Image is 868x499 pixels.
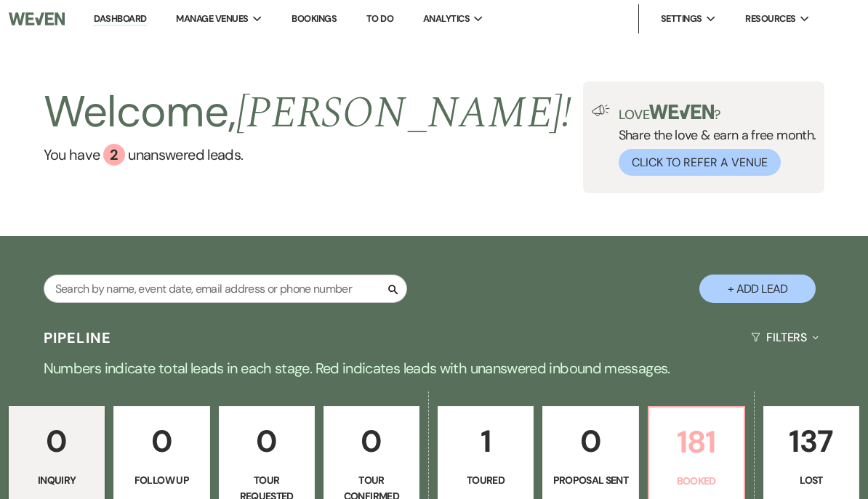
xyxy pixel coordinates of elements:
p: Toured [447,472,524,488]
p: 0 [123,417,200,466]
p: Follow Up [123,472,200,488]
h2: Welcome, [44,81,572,144]
div: 2 [103,144,125,166]
div: Share the love & earn a free month. [610,105,816,176]
button: Filters [745,318,824,357]
span: [PERSON_NAME] ! [236,80,572,147]
a: You have 2 unanswered leads. [44,144,572,166]
p: Proposal Sent [552,472,629,488]
p: 0 [552,417,629,466]
span: Settings [661,12,702,26]
h3: Pipeline [44,328,112,348]
p: 137 [773,417,850,466]
span: Analytics [423,12,470,26]
p: 1 [447,417,524,466]
span: Manage Venues [176,12,248,26]
p: Lost [773,472,850,488]
span: Resources [745,12,795,26]
p: 0 [333,417,410,466]
a: Bookings [292,12,337,25]
button: Click to Refer a Venue [619,149,781,176]
button: + Add Lead [699,275,816,303]
p: 0 [18,417,95,466]
p: 0 [228,417,305,466]
p: Booked [658,473,735,489]
img: loud-speaker-illustration.svg [592,105,610,116]
img: Weven Logo [9,4,65,34]
img: weven-logo-green.svg [649,105,714,119]
p: Inquiry [18,472,95,488]
a: To Do [366,12,393,25]
a: Dashboard [94,12,146,26]
p: Love ? [619,105,816,121]
input: Search by name, event date, email address or phone number [44,275,407,303]
p: 181 [658,418,735,466]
